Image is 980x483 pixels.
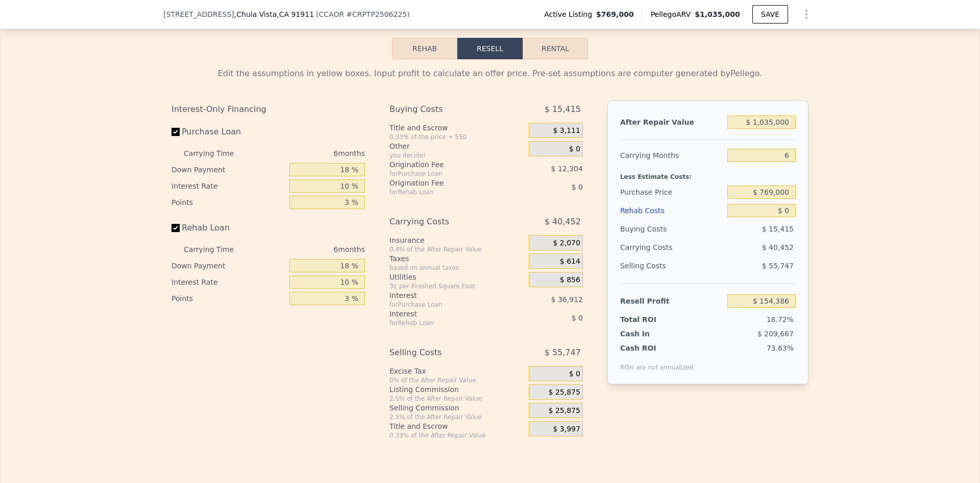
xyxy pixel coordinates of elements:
[620,257,723,275] div: Selling Costs
[549,388,580,397] span: $ 25,875
[171,128,180,136] input: Purchase Loan
[551,295,583,304] span: $ 36,912
[620,220,723,238] div: Buying Costs
[620,353,694,372] div: ROIs are not annualized
[184,145,250,162] div: Carrying Time
[389,343,503,362] div: Selling Costs
[163,9,234,19] span: [STREET_ADDRESS]
[389,188,503,196] div: for Rehab Loan
[572,314,583,322] span: $ 0
[389,170,503,178] div: for Purchase Loan
[389,151,525,159] div: you decide!
[389,421,525,431] div: Title and Escrow
[389,254,525,264] div: Taxes
[523,38,588,59] button: Rental
[254,241,365,258] div: 6 months
[277,10,314,18] span: , CA 91911
[620,183,723,201] div: Purchase Price
[762,243,794,251] span: $ 40,452
[389,301,503,309] div: for Purchase Loan
[757,330,794,338] span: $ 209,667
[389,213,503,231] div: Carrying Costs
[234,9,314,19] span: , Chula Vista
[596,9,634,19] span: $769,000
[171,123,285,141] label: Purchase Loan
[389,159,503,170] div: Origination Fee
[620,314,684,325] div: Total ROI
[389,309,503,319] div: Interest
[551,165,583,173] span: $ 12,304
[184,241,250,258] div: Carrying Time
[545,100,581,119] span: $ 15,415
[389,282,525,290] div: 3¢ per Finished Square Foot
[319,10,345,18] span: CCAOR
[767,315,794,324] span: 18.72%
[171,178,285,194] div: Interest Rate
[544,9,596,19] span: Active Listing
[569,370,580,379] span: $ 0
[620,292,723,310] div: Resell Profit
[695,10,740,18] span: $1,035,000
[767,344,794,352] span: 73.63%
[545,213,581,231] span: $ 40,452
[560,257,580,266] span: $ 614
[389,395,525,403] div: 2.5% of the After Repair Value
[389,100,503,119] div: Buying Costs
[171,162,285,178] div: Down Payment
[752,5,788,24] button: SAVE
[171,67,808,80] div: Edit the assumptions in yellow boxes. Input profit to calculate an offer price. Pre-set assumptio...
[762,262,794,270] span: $ 55,747
[389,235,525,245] div: Insurance
[549,406,580,416] span: $ 25,875
[389,133,525,141] div: 0.33% of the price + 550
[389,290,503,301] div: Interest
[389,245,525,254] div: 0.4% of the After Repair Value
[572,183,583,191] span: $ 0
[569,145,580,154] span: $ 0
[171,290,285,307] div: Points
[171,100,365,119] div: Interest-Only Financing
[620,201,723,220] div: Rehab Costs
[389,264,525,272] div: based on annual taxes
[389,376,525,384] div: 0% of the After Repair Value
[560,275,580,285] span: $ 856
[389,413,525,421] div: 2.5% of the After Repair Value
[389,403,525,413] div: Selling Commission
[762,225,794,233] span: $ 15,415
[254,145,365,162] div: 6 months
[620,238,684,257] div: Carrying Costs
[620,113,723,131] div: After Repair Value
[346,10,407,18] span: # CRPTP2506225
[392,38,457,59] button: Rehab
[389,123,525,133] div: Title and Escrow
[620,343,694,353] div: Cash ROI
[171,219,285,237] label: Rehab Loan
[620,165,796,183] div: Less Estimate Costs:
[389,141,525,151] div: Other
[389,366,525,376] div: Excise Tax
[620,146,723,165] div: Carrying Months
[620,329,684,339] div: Cash In
[389,384,525,395] div: Listing Commission
[389,272,525,282] div: Utilities
[553,239,580,248] span: $ 2,070
[171,194,285,211] div: Points
[457,38,523,59] button: Resell
[389,319,503,327] div: for Rehab Loan
[316,9,410,19] div: ( )
[171,274,285,290] div: Interest Rate
[553,425,580,434] span: $ 3,997
[171,258,285,274] div: Down Payment
[171,224,180,232] input: Rehab Loan
[796,4,817,25] button: Show Options
[545,343,581,362] span: $ 55,747
[553,126,580,135] span: $ 3,111
[389,178,503,188] div: Origination Fee
[389,431,525,440] div: 0.33% of the After Repair Value
[651,9,695,19] span: Pellego ARV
